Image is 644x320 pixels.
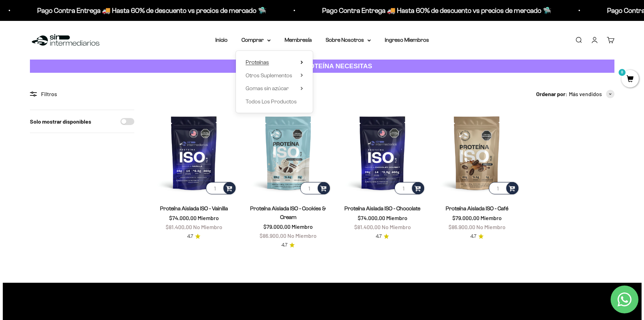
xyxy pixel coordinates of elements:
a: Todos Los Productos [246,97,303,106]
span: Más vendidos [569,89,602,99]
strong: CUANTA PROTEÍNA NECESITAS [272,62,372,70]
span: $81.400,00 [166,224,192,230]
span: Miembro [198,214,219,221]
span: Proteínas [246,59,269,65]
a: Proteína Aislada ISO - Café [446,205,508,211]
a: Proteína Aislada ISO - Cookies & Cream [250,205,326,220]
span: No Miembro [193,224,222,230]
span: 4.7 [187,233,193,240]
span: Miembro [480,214,502,221]
summary: Comprar [241,36,271,45]
button: Más vendidos [569,89,614,99]
summary: Gomas sin azúcar [246,84,303,93]
span: No Miembro [382,224,411,230]
span: Miembro [386,214,407,221]
span: $74.000,00 [358,214,385,221]
summary: Otros Suplementos [246,71,303,80]
span: $79.000,00 [452,214,479,221]
span: $86.900,00 [260,232,286,239]
span: $79.000,00 [263,223,291,230]
a: 0 [621,76,639,83]
span: $81.400,00 [354,224,381,230]
a: 4.74.7 de 5.0 estrellas [187,233,200,240]
summary: Proteínas [246,58,303,67]
span: 4.7 [470,233,476,240]
a: CUANTA PROTEÍNA NECESITAS [30,60,614,73]
span: $86.900,00 [448,224,475,230]
span: Gomas sin azúcar [246,85,289,91]
summary: Sobre Nosotros [326,36,371,45]
div: Filtros [30,89,134,99]
p: Pago Contra Entrega 🚚 Hasta 60% de descuento vs precios de mercado 🛸 [322,5,551,16]
span: Miembro [292,223,313,230]
span: 4.7 [376,233,382,240]
p: Pago Contra Entrega 🚚 Hasta 60% de descuento vs precios de mercado 🛸 [37,5,267,16]
a: Inicio [215,37,228,43]
a: Membresía [285,37,312,43]
a: Proteína Aislada ISO - Chocolate [344,205,420,211]
a: Proteína Aislada ISO - Vainilla [160,205,228,211]
a: Ingreso Miembros [385,37,429,43]
span: Ordenar por: [536,89,567,99]
a: 4.74.7 de 5.0 estrellas [376,233,389,240]
span: No Miembro [287,232,317,239]
span: Todos Los Productos [246,99,297,104]
a: 4.74.7 de 5.0 estrellas [470,233,484,240]
label: Solo mostrar disponibles [30,117,91,126]
span: $74.000,00 [169,214,197,221]
mark: 0 [618,68,626,77]
a: 4.74.7 de 5.0 estrellas [281,241,295,249]
span: 4.7 [281,241,287,249]
span: No Miembro [476,224,506,230]
span: Otros Suplementos [246,72,292,78]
